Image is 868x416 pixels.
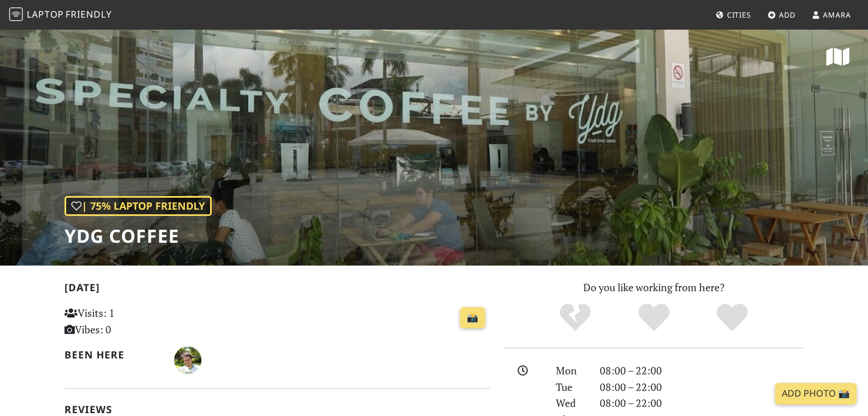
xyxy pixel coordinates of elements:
[615,302,693,333] div: Yes
[693,302,772,333] div: Definitely!
[593,379,811,395] div: 08:00 – 22:00
[27,8,64,21] span: Laptop
[174,346,201,374] img: 4135-andre.jpg
[779,10,796,20] span: Add
[174,352,201,366] span: Andre Rubin
[9,7,23,21] img: LaptopFriendly
[593,395,811,411] div: 08:00 – 22:00
[549,395,592,411] div: Wed
[66,8,111,21] span: Friendly
[593,362,811,379] div: 08:00 – 22:00
[775,383,857,405] a: Add Photo 📸
[807,5,855,25] a: Amara
[823,10,851,20] span: Amara
[64,349,161,361] h2: Been here
[711,5,756,25] a: Cities
[64,196,212,216] div: | 75% Laptop Friendly
[549,379,592,395] div: Tue
[64,225,212,247] h1: YDG Coffee
[536,302,615,333] div: No
[460,307,485,329] a: 📸
[504,279,804,296] p: Do you like working from here?
[549,362,592,379] div: Mon
[9,5,112,25] a: LaptopFriendly LaptopFriendly
[64,305,197,338] p: Visits: 1 Vibes: 0
[763,5,800,25] a: Add
[727,10,751,20] span: Cities
[64,282,490,298] h2: [DATE]
[64,403,490,415] h2: Reviews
